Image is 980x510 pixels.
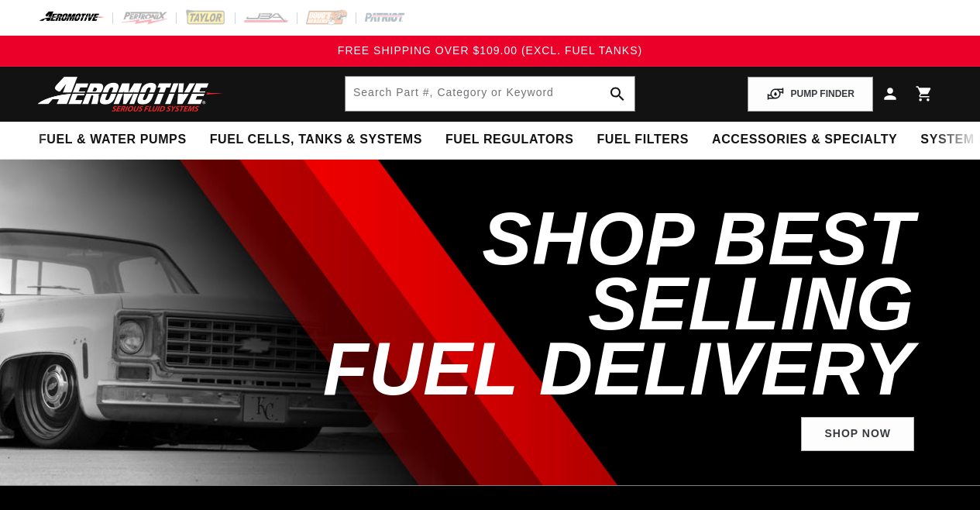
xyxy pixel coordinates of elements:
[33,76,227,112] img: Aeromotive
[445,132,573,148] span: Fuel Regulators
[39,132,187,148] span: Fuel & Water Pumps
[801,417,914,452] a: Shop Now
[346,77,634,111] input: Search by Part Number, Category or Keyword
[600,77,634,111] button: search button
[338,44,642,57] span: FREE SHIPPING OVER $109.00 (EXCL. FUEL TANKS)
[585,122,700,158] summary: Fuel Filters
[700,122,909,158] summary: Accessories & Specialty
[27,122,198,158] summary: Fuel & Water Pumps
[252,206,914,401] h2: SHOP BEST SELLING FUEL DELIVERY
[712,132,897,148] span: Accessories & Specialty
[210,132,422,148] span: Fuel Cells, Tanks & Systems
[198,122,434,158] summary: Fuel Cells, Tanks & Systems
[748,77,873,112] button: PUMP FINDER
[597,132,689,148] span: Fuel Filters
[434,122,585,158] summary: Fuel Regulators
